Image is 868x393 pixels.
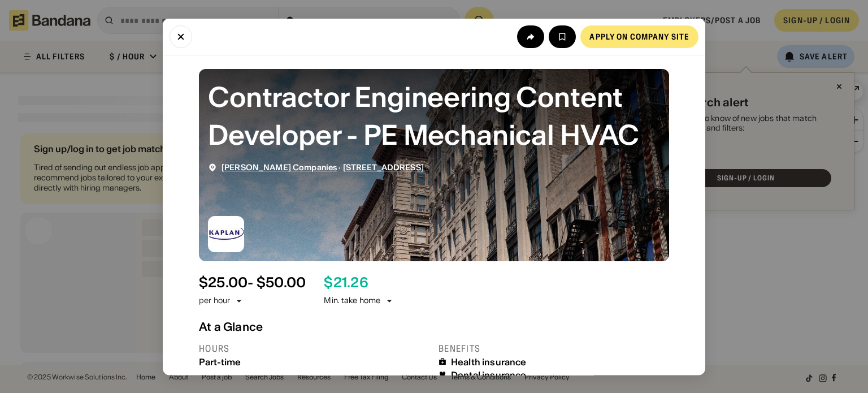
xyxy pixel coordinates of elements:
div: · [222,162,424,172]
div: At a Glance [199,319,669,333]
button: Close [170,25,192,47]
div: $ 21.26 [324,274,368,291]
div: Apply on company site [589,32,689,40]
div: Contractor Engineering Content Developer - PE Mechanical HVAC [208,77,660,153]
div: Benefits [439,342,669,354]
a: [PERSON_NAME] Companies [222,162,337,172]
div: Min. take home [324,295,394,306]
div: Part-time [199,356,429,367]
div: Health insurance [451,356,527,367]
div: per hour [199,295,230,306]
div: $ 25.00 - $50.00 [199,274,306,291]
div: Dental insurance [451,369,527,380]
a: [STREET_ADDRESS] [343,162,424,172]
div: Hours [199,342,429,354]
img: Kaplan Companies logo [208,215,244,252]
